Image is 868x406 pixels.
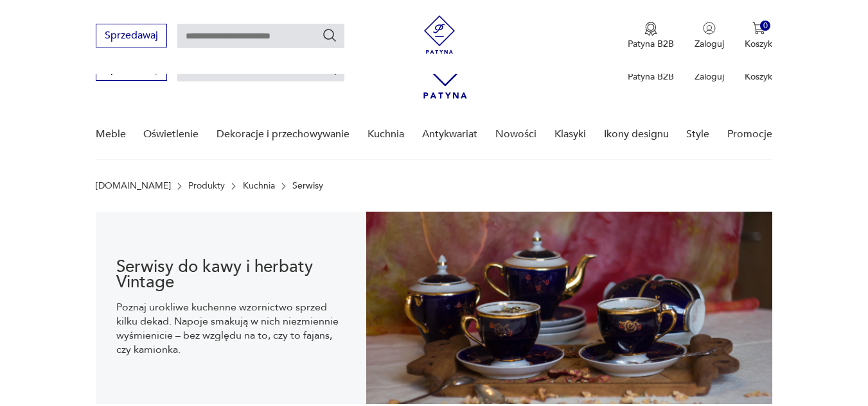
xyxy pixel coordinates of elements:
div: 0 [760,21,771,31]
img: Ikona koszyka [752,22,765,35]
button: Patyna B2B [628,22,674,50]
img: Patyna - sklep z meblami i dekoracjami vintage [420,15,459,54]
p: Zaloguj [695,71,724,83]
a: Nowości [495,110,536,159]
a: Kuchnia [243,181,275,191]
img: Ikonka użytkownika [703,22,716,35]
button: Zaloguj [695,22,724,50]
button: 0Koszyk [745,22,772,50]
p: Koszyk [745,71,772,83]
p: Serwisy [292,181,323,191]
button: Sprzedawaj [96,24,167,47]
a: Oświetlenie [143,110,199,159]
p: Zaloguj [695,38,724,50]
img: Ikona medalu [644,22,657,36]
a: Promocje [727,110,772,159]
a: Sprzedawaj [96,32,167,41]
a: Klasyki [554,110,586,159]
a: Kuchnia [368,110,404,159]
a: Ikona medaluPatyna B2B [628,22,674,50]
p: Koszyk [745,38,772,50]
a: Antykwariat [422,110,477,159]
a: Meble [96,110,126,159]
a: Ikony designu [604,110,669,159]
a: Produkty [188,181,225,191]
p: Patyna B2B [628,71,674,83]
h1: Serwisy do kawy i herbaty Vintage [116,259,346,290]
a: Sprzedawaj [96,65,167,74]
img: 6c3219ab6e0285d0a5357e1c40c362de.jpg [366,212,772,404]
p: Patyna B2B [628,38,674,50]
a: [DOMAIN_NAME] [96,181,171,191]
p: Poznaj urokliwe kuchenne wzornictwo sprzed kilku dekad. Napoje smakują w nich niezmiennie wyśmien... [116,300,346,357]
a: Dekoracje i przechowywanie [217,110,350,159]
a: Style [686,110,709,159]
button: Szukaj [322,28,337,43]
